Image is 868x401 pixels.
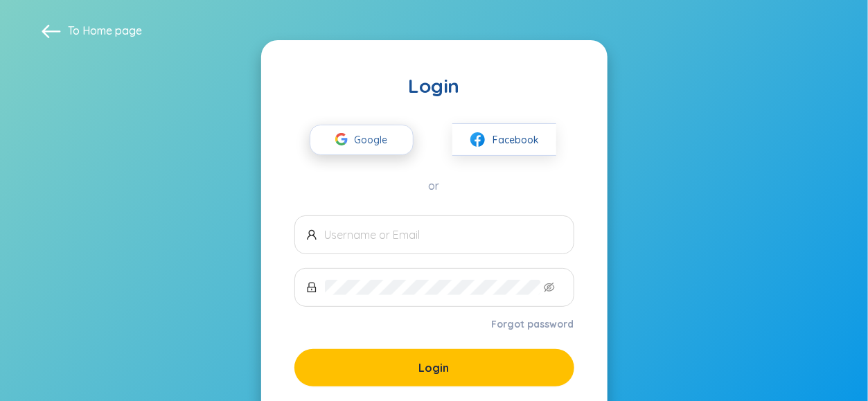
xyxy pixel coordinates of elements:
[493,132,540,148] span: Facebook
[294,73,574,98] div: Login
[306,282,317,293] span: lock
[469,131,486,148] img: facebook
[68,23,142,38] span: To
[355,125,395,154] span: Google
[544,282,555,293] span: eye-invisible
[310,125,414,155] button: Google
[306,229,317,240] span: user
[419,360,450,375] span: Login
[82,24,142,37] a: Home page
[294,178,574,193] div: or
[492,317,574,331] a: Forgot password
[294,349,574,386] button: Login
[325,227,563,242] input: Username or Email
[452,123,556,156] button: facebookFacebook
